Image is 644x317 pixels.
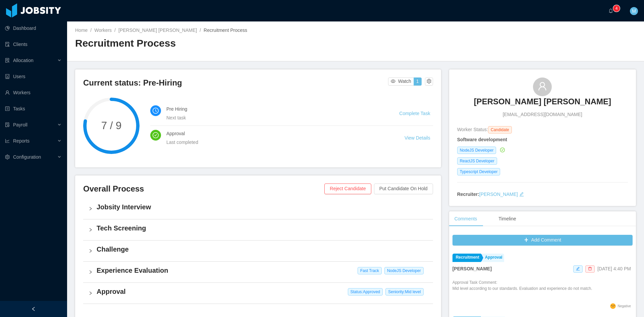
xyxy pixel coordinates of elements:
span: Negative [618,304,631,308]
button: icon: eyeWatch [388,77,414,86]
h3: Current status: Pre-Hiring [83,77,388,88]
h3: [PERSON_NAME] [PERSON_NAME] [474,96,611,107]
a: [PERSON_NAME] [479,192,518,197]
span: Typescript Developer [457,168,500,175]
p: Mid level according to our standards. Evaluation and experience do not match. [452,285,592,292]
h4: Challenge [97,245,428,254]
a: icon: pie-chartDashboard [5,21,62,35]
span: 7 / 9 [83,120,140,131]
i: icon: delete [588,267,592,271]
span: ReactJS Developer [457,157,497,165]
button: icon: setting [425,77,433,86]
h2: Recruitment Process [75,37,356,50]
span: NodeJS Developer [457,147,496,154]
i: icon: solution [5,58,10,63]
span: Seniority: Mid level [385,288,423,296]
i: icon: file-protect [5,122,10,127]
i: icon: edit [576,267,580,271]
span: Configuration [13,154,41,160]
i: icon: check-circle [153,132,159,138]
a: [PERSON_NAME] [PERSON_NAME] [118,28,197,33]
div: icon: rightChallenge [83,241,433,261]
h3: Overall Process [83,183,324,194]
div: icon: rightApproval [83,283,433,304]
span: / [200,28,201,33]
h4: Approval [97,287,428,296]
sup: 4 [613,5,620,12]
i: icon: bell [608,8,613,13]
span: [EMAIL_ADDRESS][DOMAIN_NAME] [503,111,582,118]
span: / [90,28,92,33]
i: icon: check-circle [500,148,505,152]
span: Status: Approved [348,288,383,296]
h4: Jobsity Interview [97,202,428,212]
div: Last completed [166,139,388,146]
a: icon: auditClients [5,38,62,51]
span: Allocation [13,58,34,63]
span: Reports [13,138,30,144]
div: Timeline [493,211,521,226]
h4: Tech Screening [97,223,428,233]
div: icon: rightExperience Evaluation [83,262,433,282]
a: icon: check-circle [499,147,505,153]
i: icon: right [89,291,93,295]
i: icon: right [89,249,93,253]
button: 1 [414,77,422,86]
span: Candidate [488,126,512,134]
i: icon: user [538,82,547,91]
p: 4 [615,5,618,12]
strong: Recruiter: [457,192,479,197]
i: icon: right [89,228,93,232]
i: icon: right [89,207,93,211]
a: [PERSON_NAME] [PERSON_NAME] [474,96,611,111]
button: Reject Candidate [324,183,371,194]
span: / [114,28,116,33]
span: M [632,7,636,15]
a: Workers [94,28,112,33]
a: Complete Task [399,111,430,116]
a: icon: userWorkers [5,86,62,99]
a: Approval [482,254,504,262]
i: icon: clock-circle [153,108,159,114]
span: Payroll [13,122,28,127]
span: Recruitment Process [204,28,247,33]
a: View Details [405,135,430,141]
i: icon: right [89,270,93,274]
span: [DATE] 4:40 PM [597,266,631,271]
span: Fast Track [358,267,382,274]
span: Worker Status: [457,127,488,132]
button: icon: plusAdd Comment [452,235,633,246]
i: icon: line-chart [5,139,10,143]
a: Home [75,28,88,33]
i: icon: setting [5,155,10,159]
a: Recruitment [452,254,481,262]
a: icon: robotUsers [5,70,62,83]
h4: Pre Hiring [166,105,383,113]
span: NodeJS Developer [384,267,424,274]
h4: Experience Evaluation [97,266,428,275]
div: icon: rightTech Screening [83,219,433,240]
strong: [PERSON_NAME] [452,266,492,271]
button: Put Candidate On Hold [374,183,433,194]
div: icon: rightJobsity Interview [83,198,433,219]
div: Comments [449,211,483,226]
div: Approval Task Comment: [452,279,592,302]
strong: Software development [457,137,507,142]
h4: Approval [166,130,388,137]
a: icon: profileTasks [5,102,62,115]
div: Next task [166,114,383,121]
i: icon: edit [519,192,524,197]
